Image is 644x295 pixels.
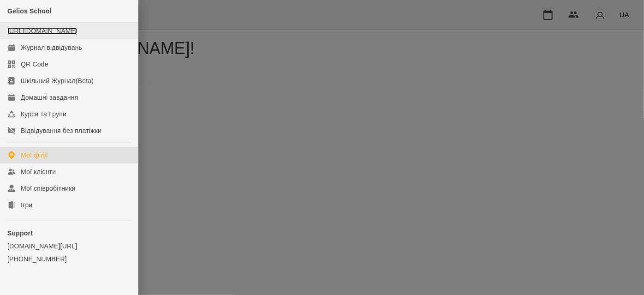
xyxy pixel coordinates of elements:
[21,109,66,119] div: Курси та Групи
[21,184,76,193] div: Мої співробітники
[21,76,94,85] div: Шкільний Журнал(Beta)
[21,43,82,52] div: Журнал відвідувань
[21,60,48,69] div: QR Code
[21,200,32,210] div: Ігри
[21,93,78,102] div: Домашні завдання
[21,126,101,135] div: Відвідування без платіжки
[7,27,77,35] a: [URL][DOMAIN_NAME]
[7,254,131,264] a: [PHONE_NUMBER]
[7,229,131,238] p: Support
[7,241,131,251] a: [DOMAIN_NAME][URL]
[21,167,56,176] div: Мої клієнти
[7,7,52,15] span: Gelios School
[21,151,48,160] div: Мої філії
